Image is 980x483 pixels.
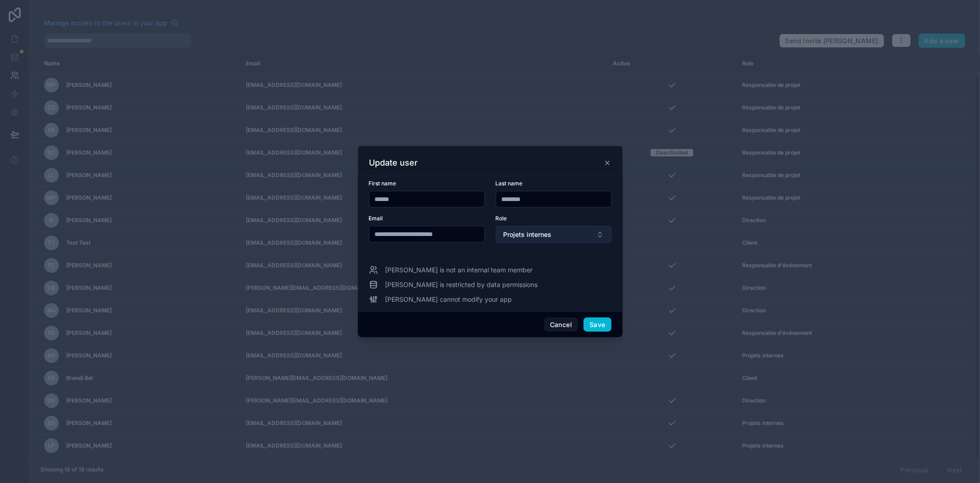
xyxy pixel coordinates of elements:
[496,180,523,187] span: Last name
[504,230,552,239] span: Projets internes
[369,215,383,222] span: Email
[385,280,538,289] span: [PERSON_NAME] is restricted by data permissions
[496,215,507,222] span: Role
[496,226,612,243] button: Select Button
[369,157,418,168] h3: Update user
[544,317,578,332] button: Cancel
[385,265,533,275] span: [PERSON_NAME] is not an internal team member
[369,180,397,187] span: First name
[385,295,512,304] span: [PERSON_NAME] cannot modify your app
[583,317,611,332] button: Save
